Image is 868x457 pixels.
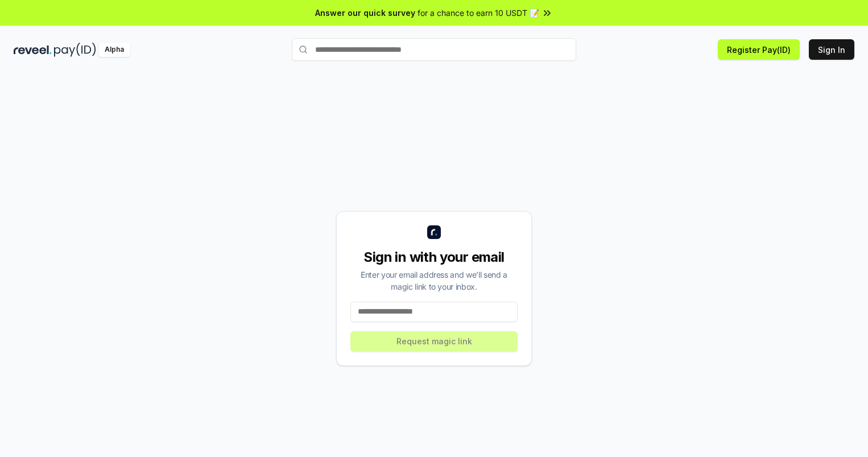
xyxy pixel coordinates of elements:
span: Answer our quick survey [315,7,415,19]
img: reveel_dark [14,43,52,57]
div: Enter your email address and we’ll send a magic link to your inbox. [350,269,518,293]
span: for a chance to earn 10 USDT 📝 [418,7,539,19]
div: Alpha [98,43,130,57]
button: Sign In [809,39,854,60]
img: logo_small [427,225,441,239]
button: Register Pay(ID) [718,39,800,60]
div: Sign in with your email [350,248,518,266]
img: pay_id [54,43,96,57]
